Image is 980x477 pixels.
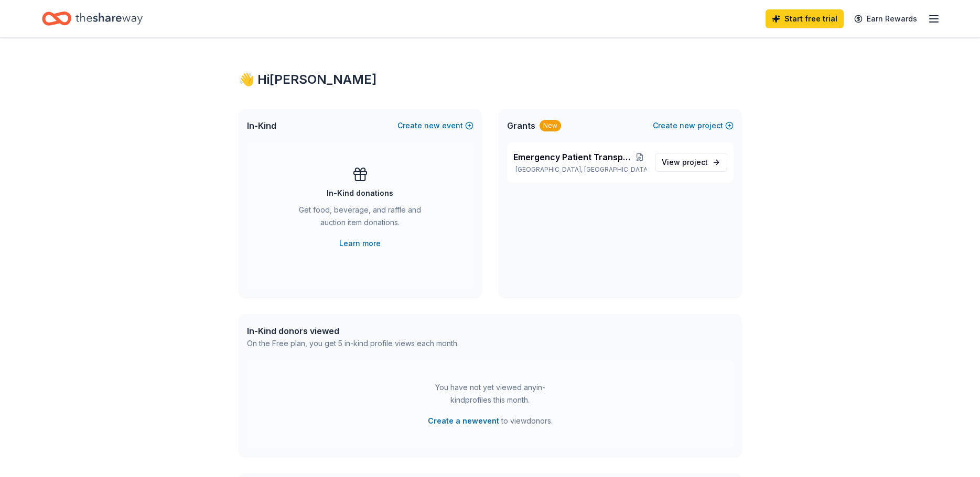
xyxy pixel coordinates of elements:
div: In-Kind donors viewed [247,325,459,337]
span: Grants [507,119,535,132]
a: Home [42,6,143,31]
button: Create a newevent [428,415,499,427]
span: new [680,119,695,132]
span: project [682,158,708,167]
button: Createnewevent [397,119,473,132]
div: In-Kind donations [327,187,393,199]
span: In-Kind [247,119,276,132]
span: to view donors . [428,415,553,427]
div: On the Free plan, you get 5 in-kind profile views each month. [247,337,459,350]
span: new [424,119,440,132]
div: 👋 Hi [PERSON_NAME] [239,71,742,88]
div: New [540,120,561,131]
span: View [662,156,708,169]
p: [GEOGRAPHIC_DATA], [GEOGRAPHIC_DATA] [513,165,647,174]
a: Learn more [339,237,381,250]
div: Get food, beverage, and raffle and auction item donations. [289,204,432,233]
span: Emergency Patient Transport Powered System [513,151,633,163]
a: Earn Rewards [848,9,923,28]
a: Start free trial [766,9,844,28]
div: You have not yet viewed any in-kind profiles this month. [425,381,556,406]
a: View project [655,153,727,172]
button: Createnewproject [653,119,734,132]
